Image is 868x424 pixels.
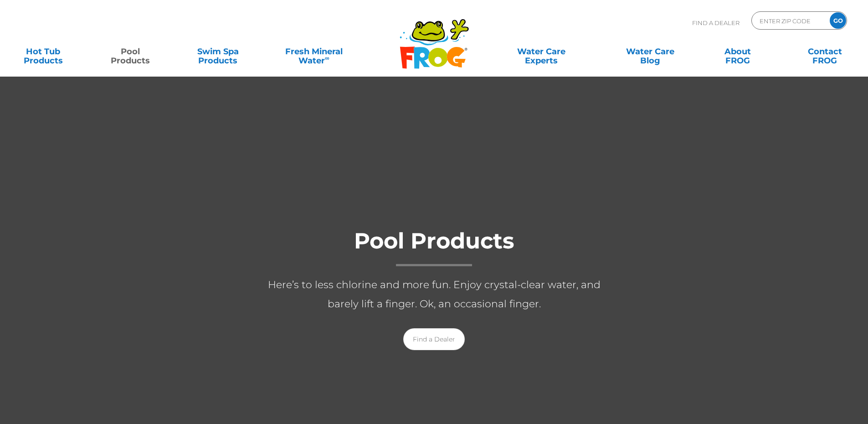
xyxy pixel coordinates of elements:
[830,12,846,29] input: GO
[759,14,820,27] input: Zip Code Form
[325,54,329,62] sup: ∞
[184,42,252,61] a: Swim SpaProducts
[252,275,616,314] p: Here’s to less chlorine and more fun. Enjoy crystal-clear water, and barely lift a finger. Ok, an...
[791,42,859,61] a: ContactFROG
[252,229,616,266] h1: Pool Products
[9,42,77,61] a: Hot TubProducts
[704,42,771,61] a: AboutFROG
[97,42,164,61] a: PoolProducts
[486,42,596,61] a: Water CareExperts
[403,328,465,350] a: Find a Dealer
[271,42,356,61] a: Fresh MineralWater∞
[616,42,684,61] a: Water CareBlog
[692,11,740,34] p: Find A Dealer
